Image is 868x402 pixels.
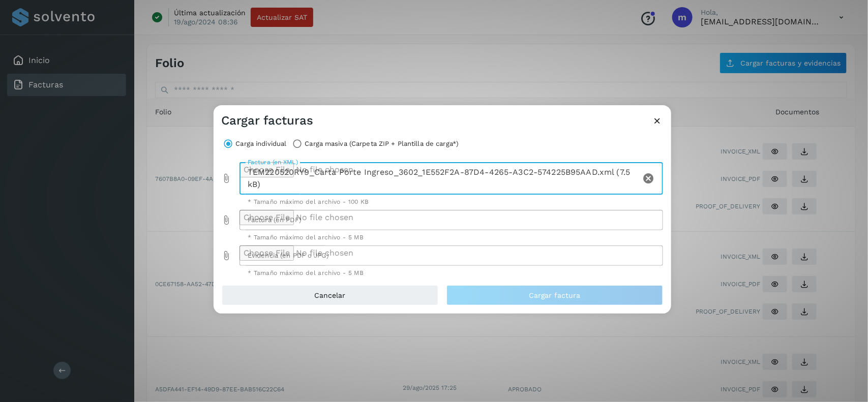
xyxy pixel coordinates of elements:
i: Clear Factura (en XML) [643,172,655,184]
div: * Tamaño máximo del archivo - 5 MB [248,270,655,276]
label: Carga individual [236,137,287,151]
i: Factura (en XML) prepended action [222,173,232,183]
div: * Tamaño máximo del archivo - 100 KB [248,199,655,205]
label: Carga masiva (Carpeta ZIP + Plantilla de carga*) [305,137,459,151]
i: Evidencia (en PDF o JPG) prepended action [222,251,232,261]
h3: Cargar facturas [222,113,314,128]
span: Cargar factura [529,292,580,299]
button: Cargar factura [446,285,663,305]
button: Cancelar [222,285,438,305]
i: Factura (en PDF) prepended action [222,215,232,225]
div: * Tamaño máximo del archivo - 5 MB [248,234,655,240]
span: Cancelar [314,292,345,299]
div: TEM220520RY9_Carta Porte Ingreso_3602_1E552F2A-87D4-4265-A3C2-574225B95AAD.xml (7.5 kB) [240,162,641,195]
